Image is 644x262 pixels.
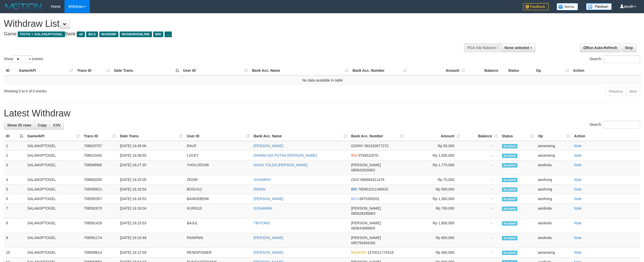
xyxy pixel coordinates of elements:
[502,197,517,201] span: Accepted
[462,175,500,185] td: -
[77,31,85,37] span: all
[4,131,25,141] th: ID: activate to sort column descending
[82,194,118,204] td: 708595357
[351,250,366,255] span: MANDIRI
[351,221,381,225] span: [PERSON_NAME]
[502,236,517,240] span: Accepted
[53,123,61,127] span: CSV
[364,144,388,148] span: Copy 082182677272 to clipboard
[502,163,517,168] span: Accepted
[406,175,462,185] td: Rp 70,000
[118,185,185,194] td: [DATE] 16:18:54
[586,3,612,10] img: panduan.png
[4,175,25,185] td: 4
[82,185,118,194] td: 708595621
[574,163,582,167] a: Note
[185,175,251,185] td: ZEDIR
[502,221,517,226] span: Accepted
[34,121,50,130] a: Copy
[406,194,462,204] td: Rp 1,300,000
[536,141,572,151] td: aeoameng
[4,3,43,10] img: MOTION_logo.png
[25,233,82,248] td: SALAMJPTOGEL
[604,55,640,63] input: Search:
[254,197,283,201] a: [PERSON_NAME]
[50,121,64,130] a: CSV
[572,131,640,141] th: Action
[358,153,378,157] span: Copy 0794522670 to clipboard
[254,206,272,210] a: GUNAWAN
[502,144,517,148] span: Accepted
[251,131,349,141] th: Bank Acc. Name: activate to sort column ascending
[254,153,317,157] a: DARMA ADI PUTRA [PERSON_NAME]
[185,194,251,204] td: BANGEBENK
[351,206,381,210] span: [PERSON_NAME]
[25,194,82,204] td: SALAMJPTOGEL
[351,144,363,148] span: GOPAY
[82,248,118,257] td: 708589614
[464,43,501,52] div: PGA Site Balance /
[4,233,25,248] td: 9
[86,31,98,37] span: BCA
[536,175,572,185] td: aeohong
[82,218,118,233] td: 708591429
[536,218,572,233] td: aeolinda
[506,66,534,75] th: Status
[4,31,424,37] h4: Game: Bank:
[4,204,25,218] td: 7
[118,160,185,175] td: [DATE] 16:27:35
[118,218,185,233] td: [DATE] 16:15:53
[406,151,462,160] td: Rp 1,500,000
[462,233,500,248] td: -
[406,218,462,233] td: Rp 1,800,000
[4,151,25,160] td: 2
[118,233,185,248] td: [DATE] 16:15:48
[82,233,118,248] td: 708591274
[13,55,32,63] select: Showentries
[112,66,181,75] th: Date Trans.: activate to sort column descending
[590,121,640,129] label: Search:
[351,236,381,240] span: [PERSON_NAME]
[523,3,549,10] img: Feedback.jpg
[25,185,82,194] td: SALAMJPTOGEL
[153,31,163,37] span: BRI
[118,151,185,160] td: [DATE] 16:36:55
[254,178,271,182] a: SUHARNY
[349,131,405,141] th: Bank Acc. Number: activate to sort column ascending
[536,248,572,257] td: aeoameng
[502,207,517,211] span: Accepted
[82,204,118,218] td: 708592670
[536,204,572,218] td: aeolinda
[462,151,500,160] td: -
[254,236,283,240] a: [PERSON_NAME]
[351,241,375,245] span: Copy 085793404180 to clipboard
[606,87,626,96] a: Previous
[4,185,25,194] td: 5
[536,151,572,160] td: aeoameng
[406,185,462,194] td: Rp 500,000
[358,187,388,191] span: Copy 765401011346532 to clipboard
[574,197,582,201] a: Note
[574,153,582,157] a: Note
[462,218,500,233] td: -
[118,248,185,257] td: [DATE] 16:12:59
[254,187,265,191] a: IRWAN
[502,178,517,182] span: Accepted
[536,131,572,141] th: Op: activate to sort column ascending
[38,123,47,127] span: Copy
[406,233,462,248] td: Rp 600,000
[571,66,641,75] th: Action
[462,204,500,218] td: -
[462,131,500,141] th: Balance: activate to sort column ascending
[25,175,82,185] td: SALAMJPTOGEL
[351,211,375,216] span: Copy 085828295863 to clipboard
[118,141,185,151] td: [DATE] 16:49:06
[185,185,251,194] td: BOSUI12
[360,178,384,182] span: Copy 089664311476 to clipboard
[574,221,582,225] a: Note
[4,66,17,75] th: ID
[626,87,640,96] a: Next
[574,144,582,148] a: Note
[120,31,152,37] span: MANDIRIONLINE
[25,141,82,151] td: SALAMJPTOGEL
